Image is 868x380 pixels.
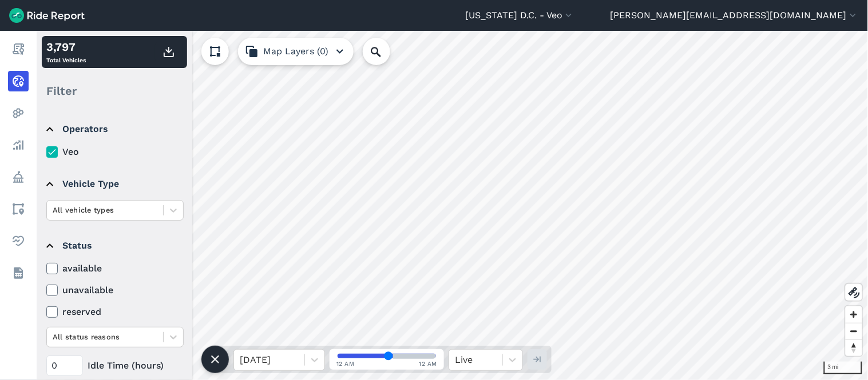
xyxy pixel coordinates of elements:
[8,231,29,251] a: Health
[46,113,182,145] summary: Operators
[8,135,29,155] a: Analyze
[363,38,409,65] input: Search Location or Vehicles
[46,145,184,159] label: Veo
[46,38,86,66] div: Total Vehicles
[8,199,29,219] a: Areas
[336,359,355,368] span: 12 AM
[46,305,184,319] label: reserved
[42,73,187,109] div: Filter
[46,168,182,200] summary: Vehicle Type
[419,359,438,368] span: 12 AM
[824,362,862,374] div: 3 mi
[46,262,184,275] label: available
[465,9,574,22] button: [US_STATE] D.C. - Veo
[46,230,182,262] summary: Status
[846,323,862,339] button: Zoom out
[238,38,354,65] button: Map Layers (0)
[8,39,29,59] a: Report
[46,38,86,55] div: 3,797
[8,71,29,91] a: Realtime
[846,306,862,323] button: Zoom in
[846,339,862,356] button: Reset bearing to north
[46,355,184,376] div: Idle Time (hours)
[46,283,184,297] label: unavailable
[9,8,85,23] img: Ride Report
[611,9,859,22] button: [PERSON_NAME][EMAIL_ADDRESS][DOMAIN_NAME]
[8,263,29,283] a: Datasets
[8,103,29,123] a: Heatmaps
[8,167,29,187] a: Policy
